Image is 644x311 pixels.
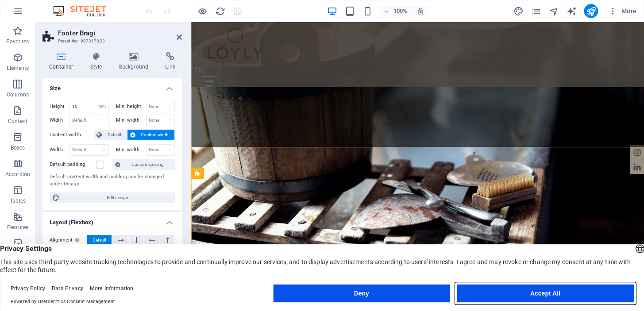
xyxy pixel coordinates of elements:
button: text_generator [566,6,577,16]
button: Click here to leave preview mode and continue editing [197,6,208,16]
label: Min. height [116,104,146,109]
p: Tables [10,197,26,204]
button: Default [87,235,112,246]
h3: Preset #ed-997317823 [58,37,164,45]
span: More [609,7,636,15]
span: Custom spacing [123,159,172,170]
button: publish [584,4,598,18]
button: pages [531,6,541,16]
p: Features [7,224,28,231]
i: Pages (Ctrl+Alt+S) [531,6,541,16]
span: Custom width [138,130,172,140]
p: Favorites [6,38,29,45]
p: Content [8,118,27,125]
h6: 100% [393,6,407,16]
i: Navigator [548,6,559,16]
button: navigator [548,6,559,16]
i: Reload page [215,6,225,16]
i: AI Writer [566,6,576,16]
h4: Layout (Flexbox) [42,212,182,228]
label: Min. width [116,118,146,123]
label: Content width [50,130,94,140]
button: design [513,6,524,16]
h4: Container [42,52,84,71]
h2: Footer Bragi [58,29,182,37]
h4: Style [84,52,112,71]
p: Elements [7,65,29,72]
button: Custom spacing [112,159,175,170]
h4: Link [158,52,182,71]
label: Width [50,118,69,123]
p: Accordion [5,171,30,178]
h4: Size [42,78,182,94]
p: Columns [7,91,29,98]
span: Edit design [63,192,172,203]
span: Default [93,235,106,246]
label: Height [50,104,69,109]
label: Alignment [50,235,87,246]
label: Default padding [50,159,96,170]
button: 100% [380,6,411,16]
span: Default [104,130,124,140]
div: Default content width and padding can be changed under Design. [50,173,175,188]
i: Design (Ctrl+Alt+Y) [513,6,523,16]
i: Publish [586,6,596,16]
label: Width [50,147,69,152]
p: Boxes [11,144,25,151]
button: Custom width [127,130,175,140]
i: On resize automatically adjust zoom level to fit chosen device. [416,7,424,15]
button: reload [215,6,225,16]
h4: Background [112,52,159,71]
button: Default [94,130,127,140]
label: Min. width [116,147,146,152]
button: Edit design [50,192,175,203]
button: More [605,4,640,18]
img: Editor Logo [51,6,117,16]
